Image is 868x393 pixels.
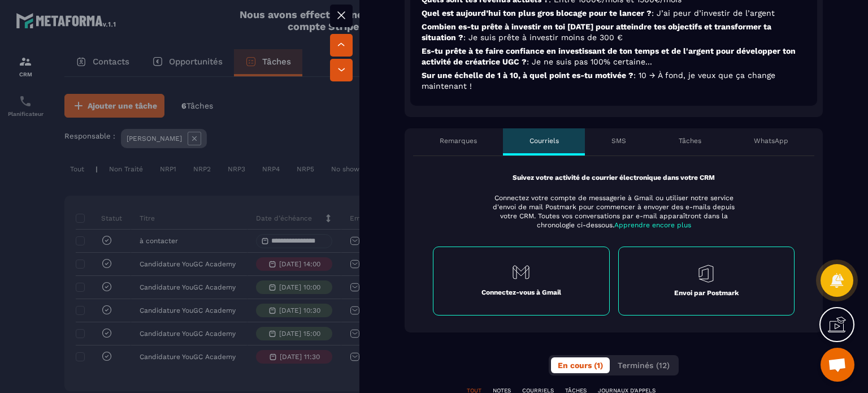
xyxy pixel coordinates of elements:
a: Ouvrir le chat [821,348,854,382]
p: Courriels [530,136,559,145]
p: Remarques [440,136,477,145]
span: : J’ai peur d’investir de l’argent [652,8,775,18]
p: SMS [611,136,626,145]
span: Terminés (12) [618,361,670,370]
span: En cours (1) [558,361,603,370]
span: Apprendre encore plus [614,221,691,229]
p: Es-tu prête à te faire confiance en investissant de ton temps et de l'argent pour développer ton ... [422,46,806,67]
span: : Je suis prête à investir moins de 300 € [463,33,623,42]
p: Connectez-vous à Gmail [481,288,561,297]
p: Envoi par Postmark [674,288,739,297]
p: Connectez votre compte de messagerie à Gmail ou utiliser notre service d'envoi de mail Postmark p... [485,193,742,230]
p: Combien es-tu prête à investir en toi [DATE] pour atteindre tes objectifs et transformer ta situa... [422,21,806,43]
button: En cours (1) [551,357,610,373]
p: Sur une échelle de 1 à 10, à quel point es-tu motivée ? [422,70,806,92]
p: Suivez votre activité de courrier électronique dans votre CRM [433,173,795,182]
p: Quel est aujourd’hui ton plus gros blocage pour te lancer ? [422,8,806,19]
span: : Je ne suis pas 100% certaine... [527,57,652,66]
button: Terminés (12) [611,357,676,373]
p: Tâches [679,136,701,145]
p: WhatsApp [754,136,788,145]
